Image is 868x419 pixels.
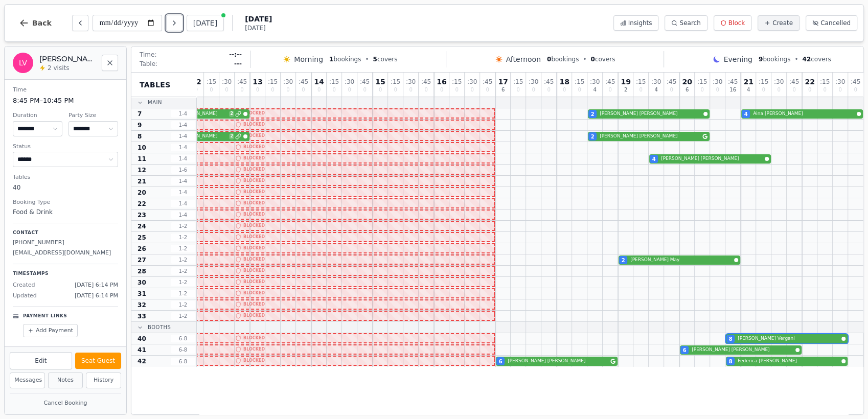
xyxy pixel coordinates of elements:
button: Next day [166,15,182,31]
button: History [86,373,121,388]
span: : 45 [605,79,615,85]
span: 1 - 2 [171,290,195,297]
button: Seat Guest [75,353,121,369]
p: [EMAIL_ADDRESS][DOMAIN_NAME] [13,249,118,258]
span: 2 visits [48,64,69,72]
h2: [PERSON_NAME] Vergani [39,54,96,64]
span: 0 [424,87,427,92]
span: [PERSON_NAME] [PERSON_NAME] [508,358,608,365]
span: Afternoon [506,54,541,64]
span: [PERSON_NAME] [PERSON_NAME] [661,155,763,162]
button: Search [665,15,707,31]
span: [DATE] [245,24,272,32]
span: [DATE] 6:14 PM [75,292,118,300]
span: 0 [608,87,611,92]
span: : 45 [728,79,738,85]
span: • [365,55,369,63]
span: Aina [PERSON_NAME] [753,110,855,118]
span: 0 [590,56,595,63]
span: 4 [744,110,748,118]
span: Created [13,281,35,290]
span: 6 - 8 [171,335,195,342]
span: 22 [805,78,814,85]
span: 4 [654,87,657,92]
span: 13 [253,78,262,85]
span: covers [590,55,615,63]
span: 33 [138,312,146,320]
span: : 30 [529,79,538,85]
span: bookings [547,55,579,63]
span: Block [728,19,745,27]
span: 2 [591,110,595,118]
span: 1 - 4 [171,189,195,196]
span: 26 [138,245,146,253]
p: [PHONE_NUMBER] [13,239,118,247]
button: Create [758,15,800,31]
span: Search [679,19,700,27]
span: : 30 [467,79,477,85]
span: 1 - 6 [171,166,195,174]
span: covers [802,55,831,63]
span: 1 - 2 [171,245,195,252]
span: : 30 [590,79,600,85]
span: 0 [210,87,213,92]
span: 6 [501,87,505,92]
span: 0 [792,87,795,92]
span: 1 - 2 [171,267,195,275]
span: 0 [348,87,351,92]
span: : 30 [774,79,784,85]
span: : 15 [820,79,830,85]
button: Cancelled [806,15,857,31]
dd: 40 [13,183,118,192]
span: Cancelled [820,19,851,27]
span: 0 [547,56,551,63]
span: 25 [138,234,146,242]
span: : 30 [406,79,416,85]
span: 0 [823,87,826,92]
span: 0 [394,87,397,92]
span: 0 [302,87,305,92]
p: Payment Links [23,313,67,320]
span: 2 [624,87,627,92]
span: [PERSON_NAME] Vergani [738,335,839,342]
span: 2 [622,257,625,264]
span: 18 [559,78,569,85]
span: 1 - 4 [171,200,195,207]
dt: Time [13,86,118,95]
span: : 15 [391,79,400,85]
span: 17 [498,78,508,85]
span: 21 [743,78,753,85]
span: : 45 [789,79,799,85]
span: 0 [271,87,274,92]
span: 10 [138,144,146,152]
span: 16 [437,78,446,85]
span: 9 [759,56,763,63]
button: Close [102,55,118,71]
span: : 15 [207,79,216,85]
span: 6 [499,358,502,365]
span: [DATE] [245,14,272,24]
span: 20 [682,78,692,85]
span: 4 [652,155,656,163]
span: : 15 [513,79,523,85]
span: 0 [808,87,811,92]
span: : 30 [713,79,722,85]
span: 1 - 4 [171,211,195,219]
span: 0 [486,87,489,92]
dd: Food & Drink [13,207,118,217]
span: 0 [777,87,780,92]
span: : 15 [697,79,707,85]
button: Back [11,11,60,35]
span: 0 [440,87,443,92]
span: 8 [729,358,733,365]
span: : 30 [345,79,354,85]
button: Previous day [72,15,88,31]
span: 6 [686,87,689,92]
span: 20 [138,189,146,197]
span: 1 - 2 [171,312,195,320]
span: 14 [314,78,324,85]
span: Morning [294,54,323,64]
svg: Google booking [610,359,615,364]
p: Timestamps [13,270,118,277]
span: 0 [409,87,412,92]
